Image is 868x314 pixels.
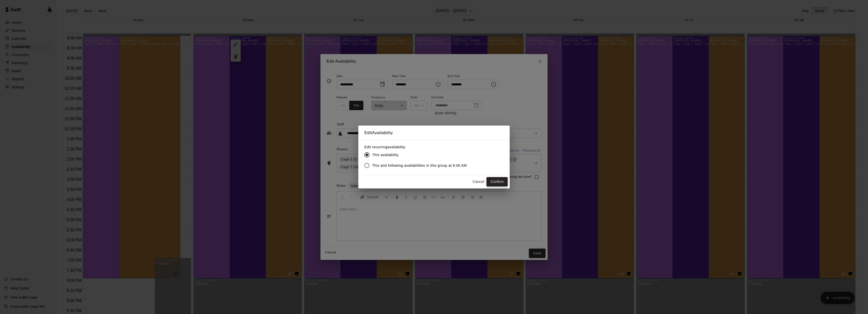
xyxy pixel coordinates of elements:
span: This availability [372,152,398,158]
label: Edit recurring availability [364,144,471,150]
button: Cancel [470,177,486,186]
span: This and following availabilities in this group at 8:00 AM [372,163,467,168]
h2: Edit Availability [358,126,510,140]
button: Confirm [486,177,508,186]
